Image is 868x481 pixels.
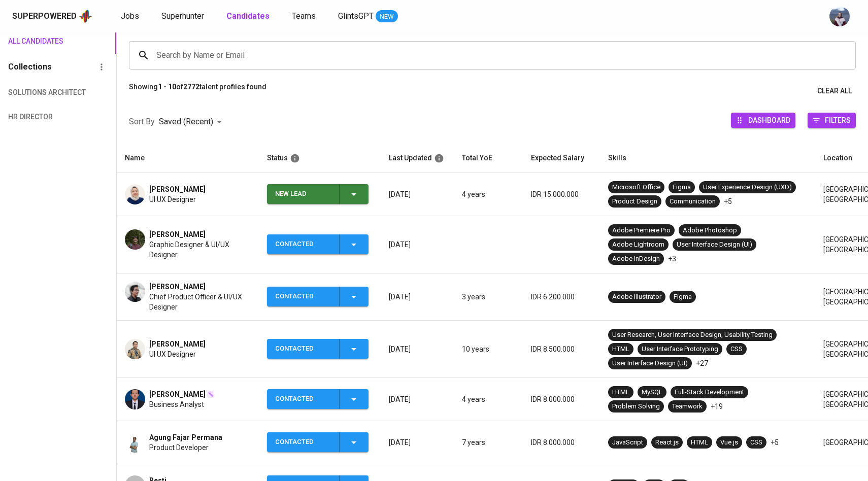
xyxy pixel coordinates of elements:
[12,11,77,22] div: Superpowered
[389,437,446,448] p: [DATE]
[226,11,270,21] b: Candidates
[275,234,331,254] div: Contacted
[462,189,515,199] p: 4 years
[655,438,679,448] div: React.js
[267,389,369,409] button: Contacted
[670,197,716,207] div: Communication
[462,292,515,302] p: 3 years
[79,9,92,24] img: app logo
[462,437,515,448] p: 7 years
[149,432,222,442] span: Agung Fajar Permana
[275,184,331,204] div: New Lead
[267,287,369,306] button: Contacted
[161,11,204,21] span: Superhunter
[8,111,63,123] span: HR Director
[158,83,176,91] b: 1 - 10
[149,442,209,453] span: Product Developer
[149,292,251,312] span: Chief Product Officer & UI/UX Designer
[149,339,206,349] span: [PERSON_NAME]
[720,438,738,448] div: Vue.js
[808,113,856,128] button: Filters
[703,183,792,192] div: User Experience Design (UXD)
[612,388,629,397] div: HTML
[125,184,145,204] img: 55f7366fbf7b186f3084a72c14394a1b.png
[159,113,225,131] div: Saved (Recent)
[149,389,206,399] span: [PERSON_NAME]
[381,144,454,173] th: Last Updated
[8,35,63,48] span: All Candidates
[531,189,592,199] p: IDR 15.000.000
[523,144,600,173] th: Expected Salary
[612,197,657,207] div: Product Design
[267,432,369,452] button: Contacted
[668,254,676,264] p: +3
[389,394,446,404] p: [DATE]
[125,389,145,409] img: 520d720b1b7fecc6e66a70f57bac0761.jpg
[691,438,708,448] div: HTML
[149,349,196,359] span: UI UX Designer
[748,113,790,127] span: Dashboard
[612,359,688,368] div: User Interface Design (UI)
[813,82,856,100] button: Clear All
[121,10,141,23] a: Jobs
[149,239,251,260] span: Graphic Designer & UI/UX Designer
[149,184,206,194] span: [PERSON_NAME]
[642,345,718,354] div: User Interface Prototyping
[825,113,851,127] span: Filters
[674,292,692,302] div: Figma
[125,432,145,453] img: 5e15bfb14ba65c829d5a440df42eb456.png
[292,10,318,23] a: Teams
[462,344,515,354] p: 10 years
[292,11,316,21] span: Teams
[149,229,206,239] span: [PERSON_NAME]
[389,239,446,250] p: [DATE]
[612,330,773,340] div: User Research, User Interface Design, Usability Testing
[454,144,523,173] th: Total YoE
[817,85,852,97] span: Clear All
[677,240,752,250] div: User Interface Design (UI)
[376,12,398,22] span: NEW
[711,401,723,411] p: +19
[612,292,661,302] div: Adobe Illustrator
[389,344,446,354] p: [DATE]
[642,388,662,397] div: MySQL
[129,82,266,100] p: Showing of talent profiles found
[612,438,643,448] div: JavaScript
[612,183,660,192] div: Microsoft Office
[612,345,629,354] div: HTML
[149,194,196,204] span: UI UX Designer
[675,388,744,397] div: Full-Stack Development
[683,226,737,235] div: Adobe Photoshop
[207,390,215,398] img: magic_wand.svg
[731,113,795,128] button: Dashboard
[771,437,779,448] p: +5
[8,86,63,99] span: Solutions Architect
[531,394,592,404] p: IDR 8.000.000
[117,144,259,173] th: Name
[226,10,272,23] a: Candidates
[389,189,446,199] p: [DATE]
[275,389,331,409] div: Contacted
[462,394,515,404] p: 4 years
[129,116,155,128] p: Sort By
[159,116,213,128] p: Saved (Recent)
[149,282,206,292] span: [PERSON_NAME]
[267,184,369,204] button: New Lead
[672,402,703,411] div: Teamwork
[600,144,815,173] th: Skills
[612,226,671,235] div: Adobe Premiere Pro
[161,10,206,23] a: Superhunter
[389,292,446,302] p: [DATE]
[612,240,664,250] div: Adobe Lightroom
[531,292,592,302] p: IDR 6.200.000
[338,10,398,23] a: GlintsGPT NEW
[149,399,204,409] span: Business Analyst
[183,83,199,91] b: 2772
[275,339,331,359] div: Contacted
[125,339,145,359] img: c4161386057aad90db2aece1be86b5bd.jpg
[8,60,52,74] h6: Collections
[125,282,145,302] img: f5b825d9e596de601d59426f343c848a.jpg
[267,339,369,359] button: Contacted
[829,6,850,26] img: christine.raharja@glints.com
[267,234,369,254] button: Contacted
